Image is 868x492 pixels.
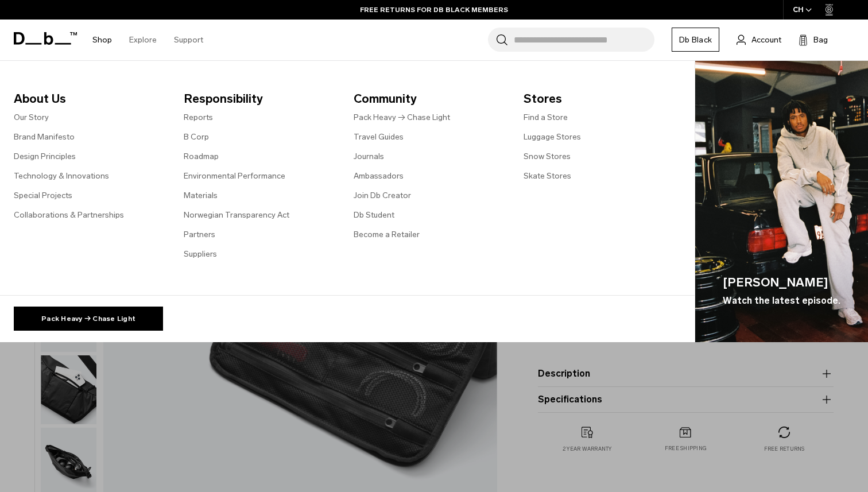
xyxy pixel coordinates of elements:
a: Design Principles [14,150,76,162]
a: Snow Stores [524,150,571,162]
a: Environmental Performance [184,170,285,182]
a: Skate Stores [524,170,571,182]
a: Pack Heavy → Chase Light [354,111,450,123]
a: Special Projects [14,189,72,202]
a: Become a Retailer [354,228,420,241]
a: Db Student [354,209,394,221]
a: Brand Manifesto [14,131,75,143]
a: Ambassadors [354,170,404,182]
a: Account [737,33,781,47]
a: Join Db Creator [354,189,411,202]
a: Shop [92,20,112,60]
span: Stores [524,90,675,108]
span: Bag [813,34,828,46]
span: Watch the latest episode. [723,294,840,308]
a: Suppliers [184,248,217,260]
a: B Corp [184,131,209,143]
a: FREE RETURNS FOR DB BLACK MEMBERS [360,5,508,15]
span: Account [751,34,781,46]
a: Roadmap [184,150,219,162]
a: Pack Heavy → Chase Light [14,307,163,331]
a: Support [174,20,203,60]
a: Journals [354,150,384,162]
a: Travel Guides [354,131,404,143]
button: Bag [799,33,828,47]
a: [PERSON_NAME] Watch the latest episode. Db [695,61,868,343]
img: Db [695,61,868,343]
a: Explore [129,20,157,60]
span: Responsibility [184,90,335,108]
a: Luggage Stores [524,131,581,143]
span: Community [354,90,505,108]
nav: Main Navigation [84,20,212,60]
a: Our Story [14,111,49,123]
a: Partners [184,228,215,241]
a: Collaborations & Partnerships [14,209,124,221]
a: Technology & Innovations [14,170,109,182]
a: Reports [184,111,213,123]
span: [PERSON_NAME] [723,273,840,292]
a: Norwegian Transparency Act [184,209,289,221]
span: About Us [14,90,165,108]
a: Materials [184,189,218,202]
a: Find a Store [524,111,568,123]
a: Db Black [672,28,719,52]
